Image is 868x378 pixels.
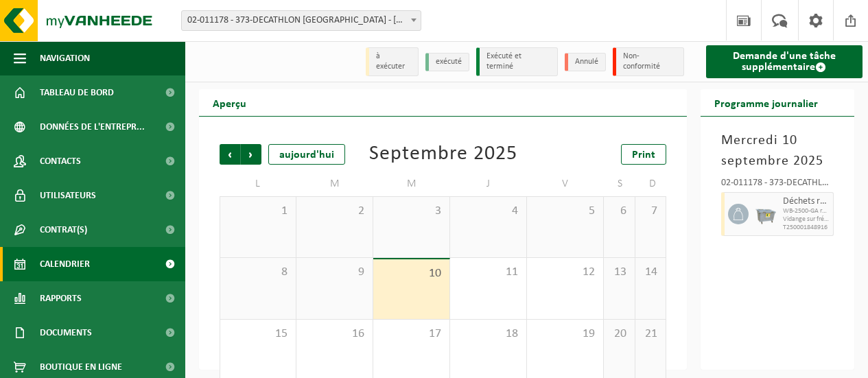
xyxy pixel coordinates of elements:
span: 16 [303,327,366,342]
td: S [604,172,635,196]
span: 8 [227,265,289,280]
div: Septembre 2025 [369,144,517,165]
span: 11 [457,265,519,280]
span: T250001848916 [783,224,830,232]
span: 21 [642,327,659,342]
span: 13 [611,265,628,280]
li: Exécuté et terminé [476,47,558,76]
span: 17 [380,327,443,342]
span: 3 [380,204,443,219]
h2: Aperçu [199,89,260,116]
span: 5 [534,204,596,219]
div: aujourd'hui [268,144,345,165]
div: 02-011178 - 373-DECATHLON [GEOGRAPHIC_DATA] - [GEOGRAPHIC_DATA] [721,178,834,192]
span: 1 [227,204,289,219]
a: Demande d'une tâche supplémentaire [706,45,863,78]
td: V [527,172,604,196]
h3: Mercredi 10 septembre 2025 [721,130,834,172]
span: Vidange sur fréquence fixe [783,215,830,224]
span: 15 [227,327,289,342]
span: 9 [303,265,366,280]
td: L [220,172,296,196]
td: J [450,172,527,196]
span: 7 [642,204,659,219]
span: 12 [534,265,596,280]
img: WB-2500-GAL-GY-04 [755,204,776,224]
span: Contrat(s) [40,213,87,247]
span: 2 [303,204,366,219]
span: WB-2500-GA restafval [783,207,830,215]
td: M [373,172,450,196]
td: M [296,172,373,196]
span: Déchets résiduels [783,196,830,207]
span: Précédent [220,144,240,165]
span: Suivant [241,144,261,165]
span: Navigation [40,41,90,75]
span: Calendrier [40,247,90,281]
span: Print [632,150,655,161]
td: D [635,172,667,196]
h2: Programme journalier [701,89,832,116]
span: Données de l'entrepr... [40,110,145,144]
span: Utilisateurs [40,178,96,213]
li: à exécuter [366,47,419,76]
span: 02-011178 - 373-DECATHLON ANDERLECHT - ANDERLECHT [182,11,421,30]
span: 4 [457,204,519,219]
span: Documents [40,316,92,350]
span: 19 [534,327,596,342]
li: Annulé [565,53,606,71]
span: 20 [611,327,628,342]
span: Tableau de bord [40,75,114,110]
span: Contacts [40,144,81,178]
span: 6 [611,204,628,219]
span: 10 [380,266,443,281]
li: exécuté [425,53,469,71]
li: Non-conformité [613,47,684,76]
span: Rapports [40,281,82,316]
span: 14 [642,265,659,280]
a: Print [621,144,666,165]
span: 02-011178 - 373-DECATHLON ANDERLECHT - ANDERLECHT [181,10,421,31]
span: 18 [457,327,519,342]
